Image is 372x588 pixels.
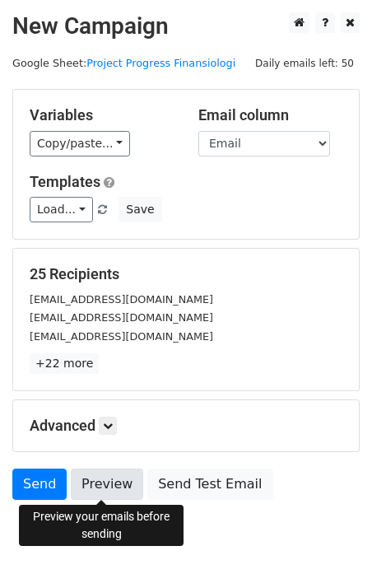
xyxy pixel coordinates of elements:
[12,12,360,40] h2: New Campaign
[30,265,342,283] h5: 25 Recipients
[249,57,360,69] a: Daily emails left: 50
[30,106,174,124] h5: Variables
[147,469,272,500] a: Send Test Email
[198,106,342,124] h5: Email column
[119,197,161,222] button: Save
[12,469,67,500] a: Send
[30,417,342,435] h5: Advanced
[19,505,184,546] div: Preview your emails before sending
[71,469,143,500] a: Preview
[86,57,235,69] a: Project Progress Finansiologi
[30,131,130,156] a: Copy/paste...
[249,54,360,72] span: Daily emails left: 50
[290,509,372,588] iframe: Chat Widget
[30,293,213,306] small: [EMAIL_ADDRESS][DOMAIN_NAME]
[30,353,99,374] a: +22 more
[30,197,93,222] a: Load...
[30,330,213,343] small: [EMAIL_ADDRESS][DOMAIN_NAME]
[30,311,213,324] small: [EMAIL_ADDRESS][DOMAIN_NAME]
[12,57,235,69] small: Google Sheet:
[30,173,100,190] a: Templates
